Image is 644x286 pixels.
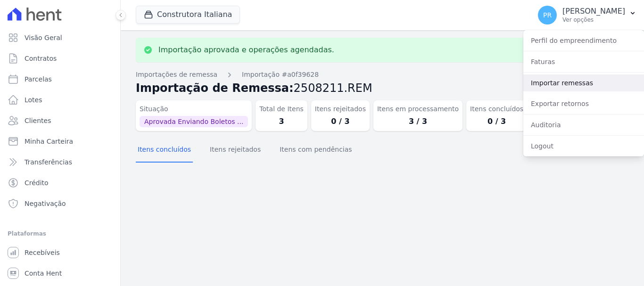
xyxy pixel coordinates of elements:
a: Negativação [4,194,116,213]
a: Clientes [4,111,116,130]
p: [PERSON_NAME] [562,7,625,16]
dd: 3 / 3 [377,116,459,127]
dt: Itens rejeitados [315,104,366,114]
dd: 0 / 3 [470,116,523,127]
button: Itens rejeitados [208,138,263,163]
a: Conta Hent [4,264,116,283]
a: Crédito [4,173,116,192]
a: Contratos [4,49,116,68]
span: Conta Hent [25,269,62,278]
button: Itens concluídos [136,138,193,163]
a: Lotes [4,90,116,109]
span: Recebíveis [25,248,60,257]
span: Lotes [25,95,42,105]
span: Clientes [25,116,51,125]
a: Faturas [523,53,644,70]
dt: Itens em processamento [377,104,459,114]
nav: Breadcrumb [136,70,629,80]
span: Parcelas [25,74,52,84]
span: Negativação [25,199,66,208]
h2: Importação de Remessa: [136,80,629,97]
a: Perfil do empreendimento [523,32,644,49]
span: PR [543,12,552,18]
p: Importação aprovada e operações agendadas. [158,45,334,55]
span: Contratos [25,54,57,63]
div: Plataformas [8,228,113,239]
a: Minha Carteira [4,132,116,151]
a: Recebíveis [4,243,116,262]
dt: Total de Itens [259,104,304,114]
button: Itens com pendências [278,138,354,163]
dd: 0 / 3 [315,116,366,127]
a: Importação #a0f39628 [242,70,319,80]
a: Importações de remessa [136,70,217,80]
span: Aprovada Enviando Boletos ... [140,116,248,127]
dt: Itens concluídos [470,104,523,114]
a: Auditoria [523,116,644,133]
dd: 3 [259,116,304,127]
span: Crédito [25,178,49,188]
dt: Situação [140,104,248,114]
p: Ver opções [562,16,625,24]
a: Logout [523,138,644,155]
span: Visão Geral [25,33,62,42]
a: Importar remessas [523,74,644,91]
button: PR [PERSON_NAME] Ver opções [530,2,644,28]
a: Visão Geral [4,28,116,47]
span: 2508211.REM [294,82,372,95]
a: Transferências [4,153,116,172]
button: Construtora Italiana [136,6,240,24]
span: Transferências [25,157,72,167]
a: Exportar retornos [523,95,644,112]
a: Parcelas [4,70,116,89]
span: Minha Carteira [25,137,73,146]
